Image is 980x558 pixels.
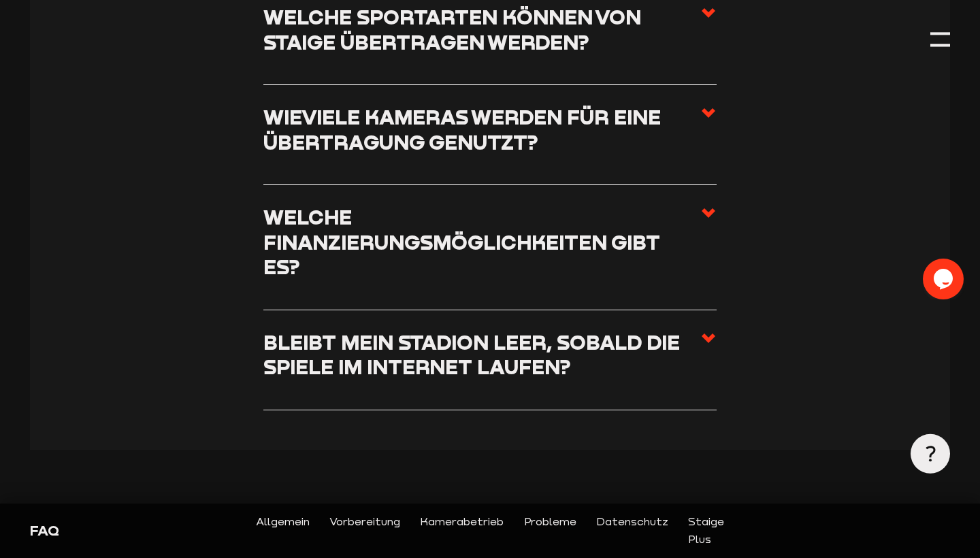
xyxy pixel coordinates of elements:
a: Allgemein [256,513,310,548]
h3: Welche Finanzierungsmöglichkeiten gibt es? [263,205,700,280]
h3: Wieviele Kameras werden für eine Übertragung genutzt? [263,105,700,154]
div: FAQ [30,521,249,540]
a: Vorbereitung [329,513,400,548]
a: Datenschutz [596,513,668,548]
iframe: chat widget [923,259,966,299]
h3: Welche Sportarten können von Staige übertragen werden? [263,5,700,54]
h3: Bleibt mein Stadion leer, sobald die Spiele im Internet laufen? [263,330,700,380]
a: Kamerabetrieb [420,513,504,548]
a: Staige Plus [688,513,724,548]
a: Probleme [524,513,576,548]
